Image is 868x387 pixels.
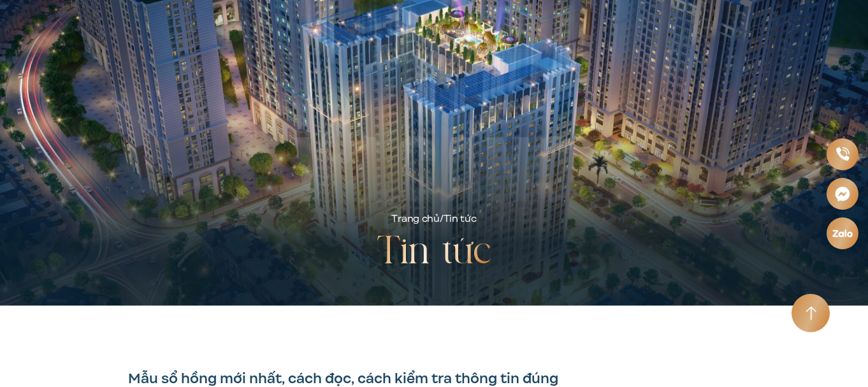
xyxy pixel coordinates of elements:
[806,306,816,321] img: Arrow icon
[444,212,477,226] span: Tin tức
[377,227,491,278] h2: Tin tức
[391,212,439,226] a: Trang chủ
[835,146,850,161] img: Phone icon
[391,212,476,227] div: /
[832,228,853,239] img: Zalo icon
[834,185,851,203] img: Messenger icon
